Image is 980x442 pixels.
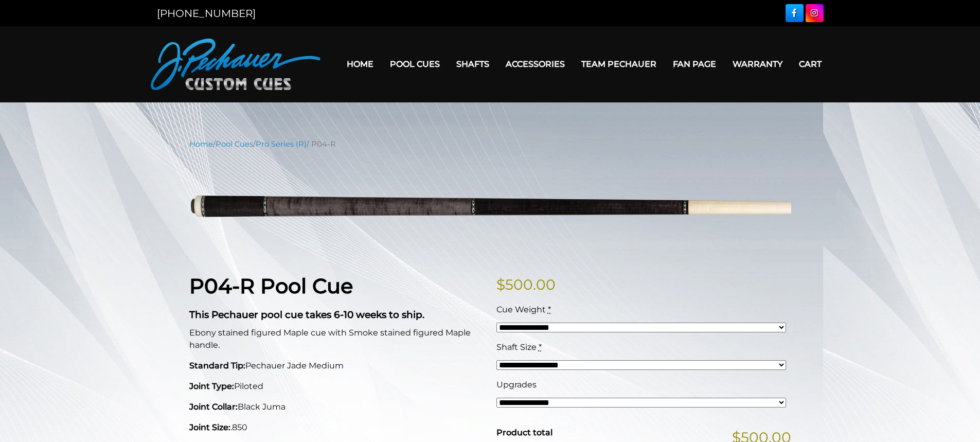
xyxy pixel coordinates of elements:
[539,342,542,352] abbr: required
[496,428,553,437] span: Product total
[573,51,665,77] a: Team Pechauer
[548,305,551,314] abbr: required
[189,138,791,150] nav: Breadcrumb
[496,276,556,293] bdi: 500.00
[189,361,245,370] strong: Standard Tip:
[791,51,830,77] a: Cart
[665,51,724,77] a: Fan Page
[189,139,213,149] a: Home
[496,276,505,293] span: $
[189,360,484,372] p: Pechauer Jade Medium
[189,401,484,413] p: Black Juma
[189,402,238,412] strong: Joint Collar:
[496,342,537,352] span: Shaft Size
[189,309,424,321] strong: This Pechauer pool cue takes 6-10 weeks to ship.
[189,327,484,351] p: Ebony stained figured Maple cue with Smoke stained figured Maple handle.
[189,157,791,258] img: P04-N.png
[189,421,484,434] p: .850
[256,139,307,149] a: Pro Series (R)
[724,51,791,77] a: Warranty
[189,273,353,298] strong: P04-R Pool Cue
[189,380,484,393] p: Piloted
[496,305,546,314] span: Cue Weight
[189,422,230,432] strong: Joint Size:
[157,7,256,20] a: [PHONE_NUMBER]
[338,51,382,77] a: Home
[382,51,448,77] a: Pool Cues
[448,51,497,77] a: Shafts
[189,381,234,391] strong: Joint Type:
[151,39,320,90] img: Pechauer Custom Cues
[216,139,253,149] a: Pool Cues
[496,380,537,390] span: Upgrades
[497,51,573,77] a: Accessories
